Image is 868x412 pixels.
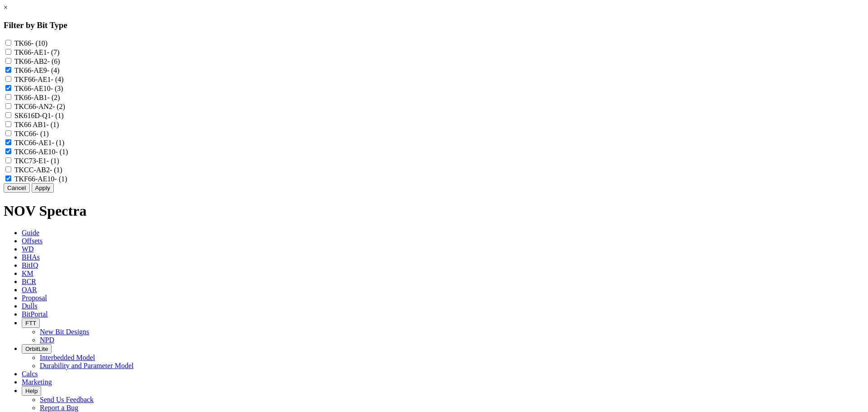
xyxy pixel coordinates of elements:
[22,370,38,378] span: Calcs
[22,278,36,285] span: BCR
[32,183,54,193] button: Apply
[22,261,38,269] span: BitIQ
[22,302,38,310] span: Dulls
[4,20,864,30] h3: Filter by Bit Type
[22,229,39,237] span: Guide
[14,139,65,147] label: TKC66-AE1
[14,130,49,137] label: TKC66
[14,112,64,119] label: SK616D-Q1
[40,328,89,336] a: New Bit Designs
[14,103,65,110] label: TKC66-AN2
[55,148,68,156] span: - (1)
[4,183,30,193] button: Cancel
[25,346,48,352] span: OrbitLite
[40,354,95,361] a: Interbedded Model
[14,85,63,92] label: TK66-AE10
[47,157,59,165] span: - (1)
[14,121,59,128] label: TK66 AB1
[22,237,42,245] span: Offsets
[55,175,67,183] span: - (1)
[22,310,48,318] span: BitPortal
[14,94,60,101] label: TK66-AB1
[14,175,67,183] label: TKF66-AE10
[22,245,34,253] span: WD
[25,320,36,327] span: FTT
[31,39,47,47] span: - (10)
[22,253,40,261] span: BHAs
[40,336,54,344] a: NPD
[22,294,47,302] span: Proposal
[14,66,60,74] label: TK66-AE9
[14,148,68,156] label: TKC66-AE10
[40,362,134,369] a: Durability and Parameter Model
[22,270,33,277] span: KM
[4,4,8,11] a: ×
[46,121,59,128] span: - (1)
[22,286,37,294] span: OAR
[14,166,62,174] label: TKCC-AB2
[14,57,60,65] label: TK66-AB2
[40,396,94,403] a: Send Us Feedback
[36,130,49,137] span: - (1)
[14,39,47,47] label: TK66
[52,103,65,110] span: - (2)
[51,76,64,83] span: - (4)
[51,85,63,92] span: - (3)
[4,203,864,219] h1: NOV Spectra
[14,76,64,83] label: TKF66-AE1
[40,404,78,412] a: Report a Bug
[14,157,59,165] label: TKC73-E1
[25,388,38,394] span: Help
[22,378,52,386] span: Marketing
[52,139,64,147] span: - (1)
[51,112,64,119] span: - (1)
[47,48,60,56] span: - (7)
[47,57,60,65] span: - (6)
[47,94,60,101] span: - (2)
[50,166,62,174] span: - (1)
[14,48,60,56] label: TK66-AE1
[47,66,60,74] span: - (4)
